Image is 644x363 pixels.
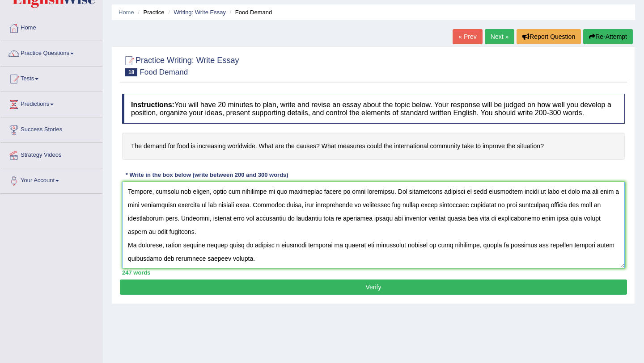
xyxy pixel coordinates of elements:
h2: Practice Writing: Write Essay [122,54,239,76]
small: Food Demand [140,68,188,76]
a: Success Stories [0,117,102,140]
button: Re-Attempt [583,29,633,44]
span: 18 [125,68,137,76]
a: Strategy Videos [0,143,102,165]
div: * Write in the box below (write between 200 and 300 words) [122,171,292,179]
a: Tests [0,67,102,89]
a: Writing: Write Essay [174,9,226,16]
a: Your Account [0,168,102,191]
li: Food Demand [228,8,272,17]
li: Practice [136,8,164,17]
h4: The demand for food is increasing worldwide. What are the causes? What measures could the interna... [122,133,625,160]
button: Report Question [517,29,581,44]
a: Practice Questions [0,41,102,63]
a: « Prev [453,29,482,44]
a: Home [119,9,134,16]
a: Home [0,16,102,38]
h4: You will have 20 minutes to plan, write and revise an essay about the topic below. Your response ... [122,94,625,124]
a: Next » [485,29,514,44]
b: Instructions: [131,101,174,108]
button: Verify [120,280,627,295]
div: 247 words [122,268,625,277]
a: Predictions [0,92,102,114]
